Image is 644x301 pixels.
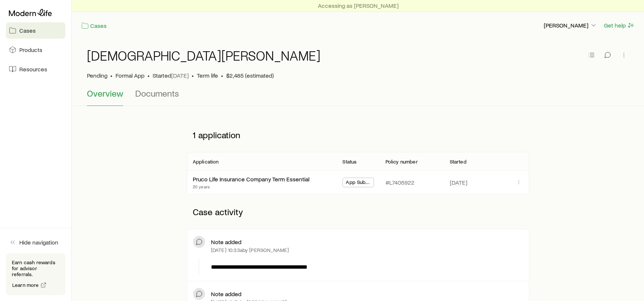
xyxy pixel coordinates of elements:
[6,42,65,58] a: Products
[12,259,59,277] p: Earn cash rewards for advisor referrals.
[211,238,241,246] p: Note added
[6,253,65,295] div: Earn cash rewards for advisor referrals.Learn more
[193,175,309,183] div: Pruco Life Insurance Company Term Essential
[19,239,58,246] span: Hide navigation
[211,290,241,298] p: Note added
[19,27,36,34] span: Cases
[193,159,219,165] p: Application
[211,247,289,253] p: [DATE] 10:33a by [PERSON_NAME]
[193,184,309,190] p: 20 years
[19,46,42,54] span: Products
[187,201,530,223] p: Case activity
[543,21,598,30] button: [PERSON_NAME]
[87,88,629,106] div: Case details tabs
[604,21,635,30] button: Get help
[171,72,189,79] span: [DATE]
[544,22,597,29] p: [PERSON_NAME]
[12,282,39,288] span: Learn more
[192,72,194,79] span: •
[187,124,530,146] p: 1 application
[135,88,179,98] span: Documents
[450,159,466,165] p: Started
[450,179,467,186] span: [DATE]
[346,179,370,187] span: App Submitted
[153,72,189,79] p: Started
[87,72,107,79] p: Pending
[226,72,274,79] span: $2,485 (estimated)
[386,179,414,186] p: #L7405922
[87,48,321,63] h1: [DEMOGRAPHIC_DATA][PERSON_NAME]
[6,234,65,250] button: Hide navigation
[110,72,113,79] span: •
[386,159,418,165] p: Policy number
[6,61,65,77] a: Resources
[221,72,223,79] span: •
[116,72,144,79] span: Formal App
[87,88,123,98] span: Overview
[193,175,309,182] a: Pruco Life Insurance Company Term Essential
[81,22,107,30] a: Cases
[197,72,218,79] span: Term life
[147,72,150,79] span: •
[342,159,357,165] p: Status
[6,22,65,39] a: Cases
[318,2,399,9] p: Accessing as [PERSON_NAME]
[19,65,47,73] span: Resources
